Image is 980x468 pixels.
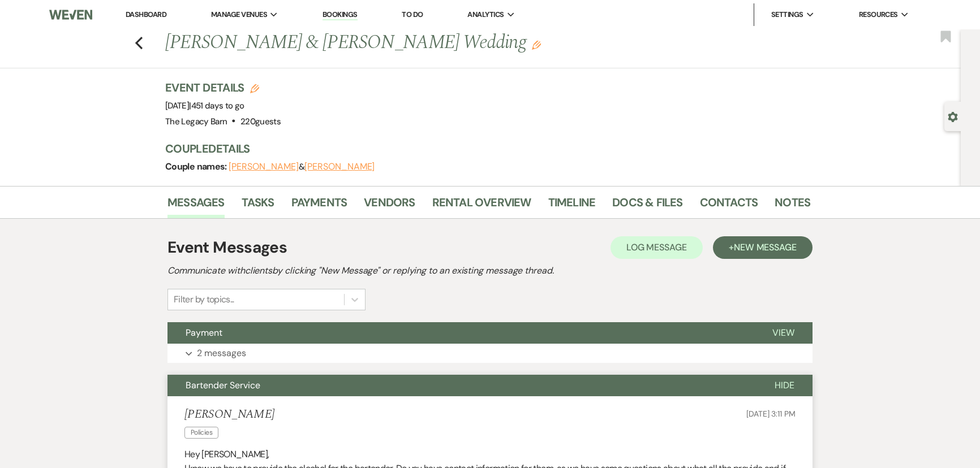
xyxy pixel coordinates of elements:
[186,327,222,339] span: Payment
[167,375,757,396] button: Bartender Service
[197,346,246,361] p: 2 messages
[242,193,274,218] a: Tasks
[757,375,813,396] button: Hide
[165,116,227,127] span: The Legacy Barn
[532,40,541,50] button: Edit
[165,80,281,96] h3: Event Details
[754,322,813,344] button: View
[165,29,672,57] h1: [PERSON_NAME] & [PERSON_NAME] Wedding
[771,9,803,20] span: Settings
[229,162,299,171] button: [PERSON_NAME]
[700,193,758,218] a: Contacts
[167,193,225,218] a: Messages
[184,427,218,439] span: Policies
[713,236,813,259] button: +New Message
[186,379,260,391] span: Bartender Service
[626,241,687,253] span: Log Message
[734,241,797,253] span: New Message
[775,379,794,391] span: Hide
[402,10,423,19] a: To Do
[304,162,375,171] button: [PERSON_NAME]
[229,161,375,172] span: &
[611,236,703,259] button: Log Message
[548,193,596,218] a: Timeline
[126,10,166,19] a: Dashboard
[167,236,287,259] h1: Event Messages
[211,9,267,20] span: Manage Venues
[612,193,682,218] a: Docs & Files
[184,447,796,462] p: Hey [PERSON_NAME],
[948,111,958,122] button: Open lead details
[189,100,244,111] span: |
[167,264,813,278] h2: Communicate with clients by clicking "New Message" or replying to an existing message thread.
[364,193,415,218] a: Vendors
[165,141,799,157] h3: Couple Details
[174,293,234,306] div: Filter by topics...
[167,322,754,344] button: Payment
[772,327,794,339] span: View
[775,193,810,218] a: Notes
[167,344,813,363] button: 2 messages
[165,161,229,172] span: Couple names:
[467,9,504,20] span: Analytics
[49,3,92,27] img: Weven Logo
[191,100,244,111] span: 451 days to go
[165,100,244,111] span: [DATE]
[291,193,347,218] a: Payments
[323,10,358,20] a: Bookings
[432,193,531,218] a: Rental Overview
[859,9,898,20] span: Resources
[184,408,274,422] h5: [PERSON_NAME]
[746,409,796,419] span: [DATE] 3:11 PM
[240,116,281,127] span: 220 guests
